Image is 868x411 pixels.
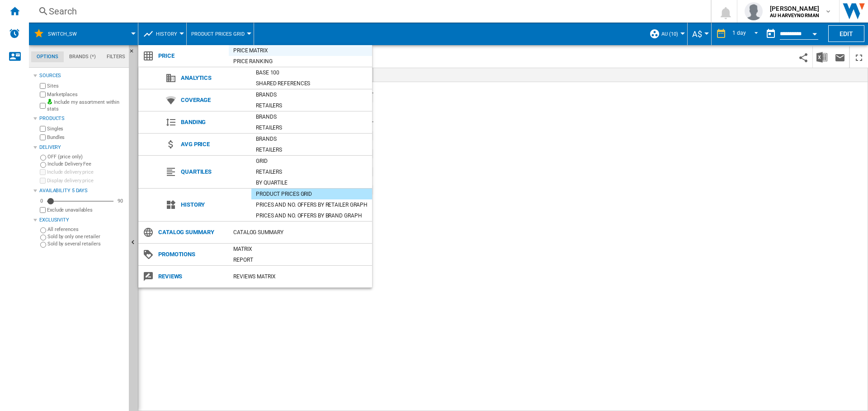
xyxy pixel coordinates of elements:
[229,46,372,55] div: Price Matrix
[229,57,372,66] div: Price Ranking
[251,101,372,110] div: Retailers
[229,245,372,254] div: Matrix
[251,79,372,88] div: Shared references
[251,200,372,209] div: Prices and No. offers by retailer graph
[154,248,229,261] span: Promotions
[251,189,372,199] div: Product prices grid
[251,167,372,176] div: Retailers
[229,228,372,237] div: Catalog Summary
[176,199,251,211] span: History
[251,90,372,99] div: Brands
[176,166,251,178] span: Quartiles
[154,226,229,239] span: Catalog Summary
[154,50,229,62] span: Price
[176,72,251,84] span: Analytics
[251,134,372,143] div: Brands
[251,68,372,77] div: Base 100
[251,211,372,220] div: Prices and No. offers by brand graph
[229,272,372,281] div: REVIEWS Matrix
[176,138,251,151] span: Avg price
[154,270,229,283] span: Reviews
[176,94,251,106] span: Coverage
[251,157,372,166] div: Grid
[251,123,372,132] div: Retailers
[251,112,372,121] div: Brands
[251,178,372,187] div: By quartile
[251,145,372,154] div: Retailers
[176,116,251,129] span: Banding
[229,255,372,264] div: Report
